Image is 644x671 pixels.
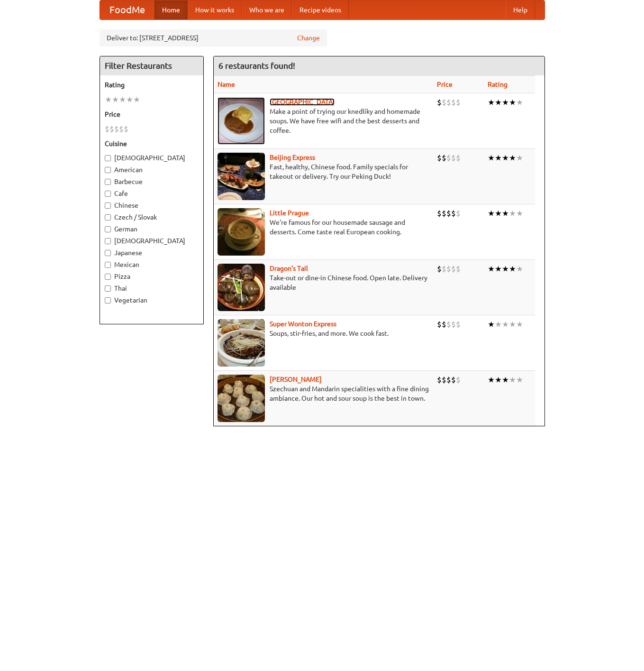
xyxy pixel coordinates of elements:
[105,226,111,232] input: German
[100,29,327,46] div: Deliver to: [STREET_ADDRESS]
[119,94,126,105] li: ★
[488,319,495,330] li: ★
[218,81,235,88] a: Name
[502,319,509,330] li: ★
[105,274,111,280] input: Pizza
[218,273,430,292] p: Take-out or dine-in Chinese food. Open late. Delivery available
[105,165,199,175] label: American
[105,153,199,163] label: [DEMOGRAPHIC_DATA]
[451,208,456,219] li: $
[488,97,495,108] li: ★
[270,98,335,106] a: [GEOGRAPHIC_DATA]
[509,264,516,274] li: ★
[446,97,451,108] li: $
[154,0,188,19] a: Home
[105,224,199,234] label: German
[105,295,199,305] label: Vegetarian
[488,375,495,385] li: ★
[218,319,265,367] img: superwonton.jpg
[509,319,516,330] li: ★
[488,153,495,163] li: ★
[451,319,456,330] li: $
[105,285,111,292] input: Thai
[437,81,453,88] a: Price
[112,94,119,105] li: ★
[105,272,199,281] label: Pizza
[502,153,509,163] li: ★
[442,264,446,274] li: $
[437,264,442,274] li: $
[119,124,124,134] li: $
[114,124,119,134] li: $
[270,154,315,161] a: Beijing Express
[488,264,495,274] li: ★
[502,208,509,219] li: ★
[495,375,502,385] li: ★
[502,97,509,108] li: ★
[105,250,111,256] input: Japanese
[446,208,451,219] li: $
[218,61,295,70] ng-pluralize: 6 restaurants found!
[100,0,154,19] a: FoodMe
[446,264,451,274] li: $
[516,208,523,219] li: ★
[105,236,199,246] label: [DEMOGRAPHIC_DATA]
[105,179,111,185] input: Barbecue
[456,97,461,108] li: $
[105,202,111,209] input: Chinese
[242,0,292,19] a: Who we are
[218,97,265,145] img: czechpoint.jpg
[506,0,535,19] a: Help
[218,162,430,181] p: Fast, healthy, Chinese food. Family specials for takeout or delivery. Try our Peking Duck!
[105,167,111,173] input: American
[516,264,523,274] li: ★
[451,97,456,108] li: $
[446,153,451,163] li: $
[495,319,502,330] li: ★
[105,260,199,269] label: Mexican
[509,208,516,219] li: ★
[105,214,111,221] input: Czech / Slovak
[292,0,349,19] a: Recipe videos
[105,177,199,186] label: Barbecue
[442,97,446,108] li: $
[270,376,322,383] a: [PERSON_NAME]
[270,265,308,272] a: Dragon's Tail
[218,218,430,237] p: We're famous for our housemade sausage and desserts. Come taste real European cooking.
[442,208,446,219] li: $
[218,375,265,422] img: shandong.jpg
[488,81,508,88] a: Rating
[451,153,456,163] li: $
[442,153,446,163] li: $
[442,375,446,385] li: $
[100,56,203,75] h4: Filter Restaurants
[437,208,442,219] li: $
[188,0,242,19] a: How it works
[105,212,199,222] label: Czech / Slovak
[218,329,430,338] p: Soups, stir-fries, and more. We cook fast.
[105,284,199,293] label: Thai
[509,153,516,163] li: ★
[270,209,309,217] a: Little Prague
[105,110,199,119] h5: Price
[442,319,446,330] li: $
[105,94,112,105] li: ★
[109,124,114,134] li: $
[105,124,109,134] li: $
[105,201,199,210] label: Chinese
[270,320,336,328] a: Super Wonton Express
[105,155,111,161] input: [DEMOGRAPHIC_DATA]
[105,248,199,257] label: Japanese
[509,97,516,108] li: ★
[451,375,456,385] li: $
[488,208,495,219] li: ★
[502,375,509,385] li: ★
[105,262,111,268] input: Mexican
[105,139,199,148] h5: Cuisine
[456,153,461,163] li: $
